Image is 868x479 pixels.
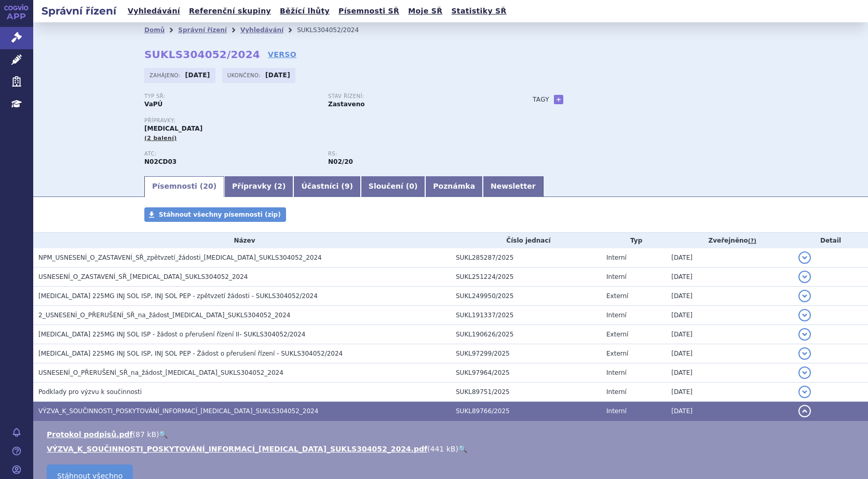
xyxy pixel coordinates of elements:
a: + [554,95,563,104]
td: [DATE] [666,267,793,287]
button: detail [798,309,811,321]
td: SUKL97299/2025 [451,344,601,363]
td: [DATE] [666,383,793,402]
a: Referenční skupiny [186,4,274,18]
span: Ukončeno: [227,71,263,79]
a: VÝZVA_K_SOUČINNOSTI_POSKYTOVÁNÍ_INFORMACÍ_[MEDICAL_DATA]_SUKLS304052_2024.pdf [47,445,427,453]
span: Interní [606,388,627,396]
td: SUKL97964/2025 [451,363,601,383]
a: 🔍 [458,445,467,453]
p: Typ SŘ: [144,93,318,100]
span: Zahájeno: [150,71,182,79]
button: detail [798,271,811,283]
span: 2_USNESENÍ_O_PŘERUŠENÍ_SŘ_na_žádost_AJOVY_SUKLS304052_2024 [38,312,290,319]
a: Vyhledávání [125,4,183,18]
span: Externí [606,350,628,357]
span: AJOVY 225MG INJ SOL ISP - žádost o přerušení řízení II- SUKLS304052/2024 [38,331,305,338]
a: 🔍 [159,430,168,439]
a: Poznámka [425,176,483,197]
span: Externí [606,292,628,300]
a: Vyhledávání [240,26,283,34]
td: [DATE] [666,402,793,421]
h2: Správní řízení [33,4,125,18]
span: [MEDICAL_DATA] [144,125,202,132]
td: SUKL89766/2025 [451,402,601,421]
strong: SUKLS304052/2024 [144,48,260,61]
a: Účastníci (9) [293,176,360,197]
p: Stav řízení: [328,93,501,100]
span: 2 [277,182,282,190]
th: Číslo jednací [451,233,601,248]
a: Písemnosti (20) [144,176,224,197]
span: Podklady pro výzvu k součinnosti [38,388,142,396]
button: detail [798,251,811,264]
strong: FREMANEZUMAB [144,158,177,165]
button: detail [798,290,811,302]
td: SUKL190626/2025 [451,325,601,344]
strong: [DATE] [185,72,210,79]
button: detail [798,328,811,341]
td: SUKL191337/2025 [451,306,601,325]
td: SUKL285287/2025 [451,248,601,267]
span: 441 kB [430,445,456,453]
button: detail [798,386,811,398]
button: detail [798,367,811,379]
a: Písemnosti SŘ [335,4,402,18]
td: [DATE] [666,363,793,383]
a: Stáhnout všechny písemnosti (zip) [144,207,286,222]
strong: Zastaveno [328,101,365,108]
td: [DATE] [666,344,793,363]
span: NPM_USNESENÍ_O_ZASTAVENÍ_SŘ_zpětvzetí_žádosti_AJOVY_SUKLS304052_2024 [38,254,322,261]
td: [DATE] [666,325,793,344]
span: (2 balení) [144,135,177,142]
span: Interní [606,254,627,261]
th: Typ [601,233,666,248]
span: AJOVY 225MG INJ SOL ISP, INJ SOL PEP - Žádost o přerušení řízení - SUKLS304052/2024 [38,350,343,357]
td: SUKL251224/2025 [451,267,601,287]
span: AJOVY 225MG INJ SOL ISP, INJ SOL PEP - zpětvzetí žádosti - SUKLS304052/2024 [38,292,318,300]
a: Běžící lhůty [277,4,333,18]
li: ( ) [47,429,858,440]
abbr: (?) [748,237,756,245]
a: Moje SŘ [405,4,445,18]
span: Interní [606,407,627,415]
span: 9 [345,182,350,190]
th: Název [33,233,451,248]
span: 0 [409,182,414,190]
li: ( ) [47,444,858,454]
p: ATC: [144,151,318,157]
a: Správní řízení [178,26,227,34]
h3: Tagy [533,93,549,106]
span: Stáhnout všechny písemnosti (zip) [159,211,281,218]
li: SUKLS304052/2024 [297,22,372,38]
td: SUKL89751/2025 [451,383,601,402]
a: Newsletter [483,176,544,197]
td: SUKL249950/2025 [451,287,601,306]
span: Interní [606,369,627,376]
a: VERSO [268,49,296,60]
td: [DATE] [666,287,793,306]
p: RS: [328,151,501,157]
strong: VaPÚ [144,101,162,108]
a: Přípravky (2) [224,176,293,197]
a: Sloučení (0) [361,176,425,197]
span: VÝZVA_K_SOUČINNOSTI_POSKYTOVÁNÍ_INFORMACÍ_AJOVY_SUKLS304052_2024 [38,407,318,415]
td: [DATE] [666,248,793,267]
button: detail [798,405,811,417]
button: detail [798,347,811,360]
a: Domů [144,26,165,34]
strong: [DATE] [265,72,290,79]
th: Detail [793,233,868,248]
span: Interní [606,312,627,319]
span: USNESENÍ_O_PŘERUŠENÍ_SŘ_na_žádost_AJOVY_SUKLS304052_2024 [38,369,283,376]
span: USNESENÍ_O_ZASTAVENÍ_SŘ_AJOVY_SUKLS304052_2024 [38,273,248,280]
p: Přípravky: [144,118,512,124]
span: Interní [606,273,627,280]
td: [DATE] [666,306,793,325]
strong: monoklonální protilátky – antimigrenika [328,158,353,165]
span: 20 [203,182,213,190]
a: Statistiky SŘ [448,4,509,18]
th: Zveřejněno [666,233,793,248]
span: Externí [606,331,628,338]
a: Protokol podpisů.pdf [47,430,133,439]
